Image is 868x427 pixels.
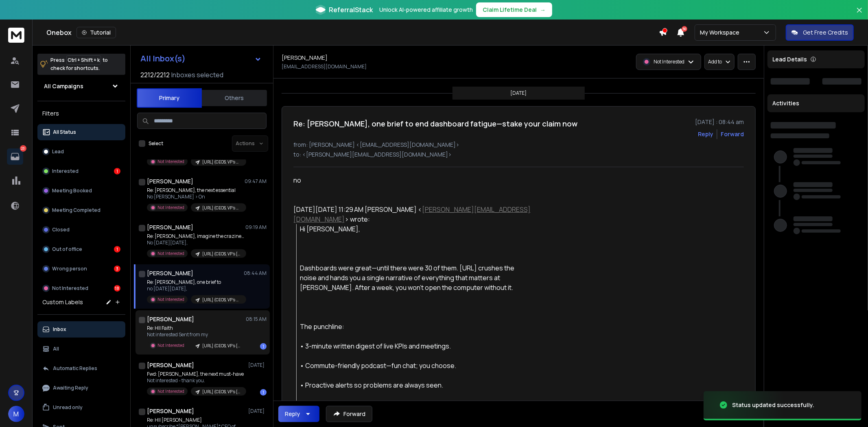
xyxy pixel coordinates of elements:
[245,224,267,231] p: 09:19 AM
[37,78,125,94] button: All Campaigns
[157,296,184,303] p: Not Interested
[20,145,26,152] p: 23
[37,144,125,160] button: Lead
[157,388,184,394] p: Not Interested
[245,178,267,185] p: 09:47 AM
[767,94,865,112] div: Activities
[44,82,83,90] h1: All Campaigns
[540,6,546,14] span: →
[53,365,97,372] p: Automatic Replies
[37,360,125,377] button: Automatic Replies
[52,148,64,155] p: Lead
[157,159,184,165] p: Not Interested
[53,346,59,352] p: All
[147,407,194,415] h1: [PERSON_NAME]
[147,194,245,200] p: No [PERSON_NAME] > On
[53,326,66,333] p: Inbox
[37,321,125,338] button: Inbox
[140,70,170,80] span: 2212 / 2212
[114,246,120,253] div: 1
[140,54,186,63] h1: All Inbox(s)
[37,222,125,238] button: Closed
[786,24,854,41] button: Get Free Credits
[147,325,245,331] p: Re: HII Faith
[157,251,184,257] p: Not Interested
[137,88,202,108] button: Primary
[52,187,92,194] p: Meeting Booked
[53,404,83,411] p: Unread only
[282,63,367,70] p: [EMAIL_ADDRESS][DOMAIN_NAME]
[77,27,116,38] button: Tutorial
[52,227,70,233] p: Closed
[147,371,245,377] p: Fwd: [PERSON_NAME], the next must-have
[37,280,125,296] button: Not Interested18
[37,163,125,179] button: Interested1
[248,362,267,368] p: [DATE]
[476,2,552,17] button: Claim Lifetime Deal→
[53,385,88,391] p: Awaiting Reply
[854,5,865,24] button: Close banner
[37,341,125,357] button: All
[114,285,120,292] div: 18
[682,26,687,32] span: 50
[147,187,245,194] p: Re: [PERSON_NAME], the next essential
[46,27,659,38] div: Onebox
[37,202,125,218] button: Meeting Completed
[147,285,245,292] p: no [DATE][DATE],
[244,270,267,277] p: 08:44 AM
[8,406,24,422] button: M
[37,399,125,416] button: Unread only
[147,361,194,369] h1: [PERSON_NAME]
[732,401,814,409] div: Status updated successfully.
[700,28,743,37] p: My Workspace
[708,59,722,65] p: Add to
[42,298,83,306] h3: Custom Labels
[293,150,744,159] p: to: <[PERSON_NAME][EMAIL_ADDRESS][DOMAIN_NAME]>
[171,70,223,80] h3: Inboxes selected
[147,233,245,240] p: Re: [PERSON_NAME], imagine the craziness
[698,130,713,138] button: Reply
[278,406,319,422] button: Reply
[654,59,684,65] p: Not Interested
[52,285,88,292] p: Not Interested
[293,118,577,129] h1: Re: [PERSON_NAME], one brief to end dashboard fatigue—stake your claim now
[147,279,245,285] p: Re: [PERSON_NAME], one brief to
[50,56,108,72] p: Press to check for shortcuts.
[147,223,193,231] h1: [PERSON_NAME]
[772,55,807,63] p: Lead Details
[248,408,267,414] p: [DATE]
[52,246,82,253] p: Out of office
[511,90,527,96] p: [DATE]
[37,108,125,119] h3: Filters
[147,240,245,246] p: No [DATE][DATE],
[202,205,241,211] p: [URL] (CEOS, VP's USA) 4
[157,342,184,349] p: Not Interested
[37,380,125,396] button: Awaiting Reply
[202,159,241,165] p: [URL] (CEOS, VP's USA) 4
[695,118,744,126] p: [DATE] : 08:44 am
[721,130,744,138] div: Forward
[37,261,125,277] button: Wrong person3
[147,177,193,185] h1: [PERSON_NAME]
[37,124,125,140] button: All Status
[293,175,531,195] div: no
[293,205,531,224] div: [DATE][DATE] 11:29 AM [PERSON_NAME] < > wrote:
[379,6,473,14] p: Unlock AI-powered affiliate growth
[202,89,267,107] button: Others
[329,5,373,15] span: ReferralStack
[246,316,267,322] p: 08:15 AM
[147,331,245,338] p: Not interested Sent from my
[147,417,245,423] p: Re: HII [PERSON_NAME]
[202,389,241,395] p: [URL] (CEOS, VP's [GEOGRAPHIC_DATA]) 3
[53,129,76,135] p: All Status
[114,168,120,174] div: 1
[147,377,245,384] p: Not interested - thank you.
[7,148,23,165] a: 23
[803,28,848,37] p: Get Free Credits
[147,269,193,277] h1: [PERSON_NAME]
[157,205,184,211] p: Not Interested
[149,140,163,147] label: Select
